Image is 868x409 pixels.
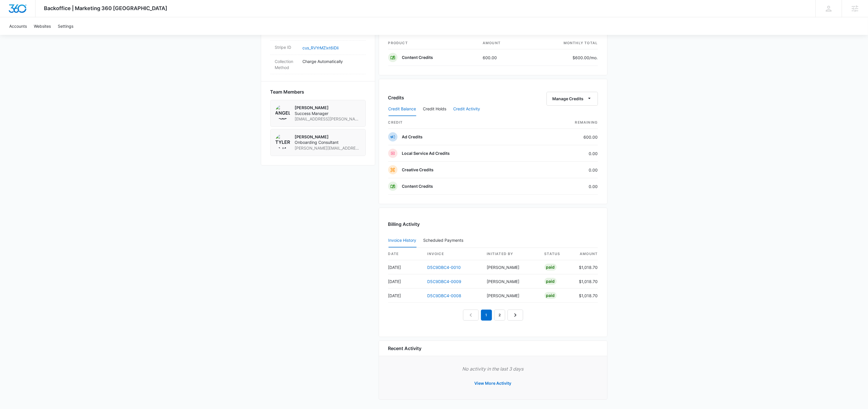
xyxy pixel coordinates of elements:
[388,274,423,289] td: [DATE]
[303,58,361,64] p: Charge Automatically
[402,134,423,140] p: Ad Credits
[388,221,598,228] h3: Billing Activity
[402,167,434,173] p: Creative Credits
[44,5,168,11] span: Backoffice | Marketing 360 [GEOGRAPHIC_DATA]
[388,365,598,372] p: No activity in the last 3 days
[388,345,422,352] h6: Recent Activity
[428,279,462,284] a: D5C9DBC4-0009
[482,274,540,289] td: [PERSON_NAME]
[428,265,461,270] a: D5C9DBC4-0010
[423,238,466,242] div: Scheduled Payments
[275,58,298,70] dt: Collection Method
[537,178,598,195] td: 0.00
[423,248,482,260] th: invoice
[527,37,598,49] th: monthly total
[481,310,492,321] em: 1
[388,116,537,129] th: credit
[270,55,366,74] div: Collection MethodCharge Automatically
[402,55,433,60] p: Content Credits
[275,105,290,120] img: Angelis Torres
[544,278,557,285] div: Paid
[295,105,361,111] p: [PERSON_NAME]
[388,289,423,303] td: [DATE]
[428,293,462,298] a: D5C9DBC4-0008
[537,129,598,145] td: 600.00
[275,44,298,50] dt: Stripe ID
[482,248,540,260] th: Initiated By
[537,162,598,178] td: 0.00
[423,102,447,116] button: Credit Holds
[388,260,423,274] td: [DATE]
[388,248,423,260] th: date
[575,260,598,274] td: $1,018.70
[402,150,450,156] p: Local Service Ad Credits
[575,274,598,289] td: $1,018.70
[482,260,540,274] td: [PERSON_NAME]
[469,376,517,390] button: View More Activity
[508,310,523,321] a: Next Page
[402,183,433,189] p: Content Credits
[295,134,361,140] p: [PERSON_NAME]
[388,37,478,49] th: product
[295,116,361,122] span: [EMAIL_ADDRESS][PERSON_NAME][DOMAIN_NAME]
[575,248,598,260] th: amount
[295,145,361,151] span: [PERSON_NAME][EMAIL_ADDRESS][PERSON_NAME][DOMAIN_NAME]
[544,292,557,299] div: Paid
[303,45,339,50] a: cus_RVYrMZixt6iDli
[6,17,30,35] a: Accounts
[270,88,304,95] span: Team Members
[295,140,361,145] span: Onboarding Consultant
[571,55,598,61] p: $600.00
[275,134,290,149] img: Tyler Pajak
[478,49,527,66] td: 600.00
[540,248,575,260] th: status
[389,102,416,116] button: Credit Balance
[544,264,557,271] div: Paid
[547,92,598,106] button: Manage Credits
[590,55,598,60] span: /mo.
[388,94,404,101] h3: Credits
[389,234,417,248] button: Invoice History
[270,41,366,55] div: Stripe IDcus_RVYrMZixt6iDli
[494,310,505,321] a: Page 2
[478,37,527,49] th: amount
[295,111,361,116] span: Success Manager
[537,116,598,129] th: Remaining
[537,145,598,162] td: 0.00
[30,17,54,35] a: Websites
[54,17,77,35] a: Settings
[575,289,598,303] td: $1,018.70
[482,289,540,303] td: [PERSON_NAME]
[463,310,523,321] nav: Pagination
[453,102,480,116] button: Credit Activity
